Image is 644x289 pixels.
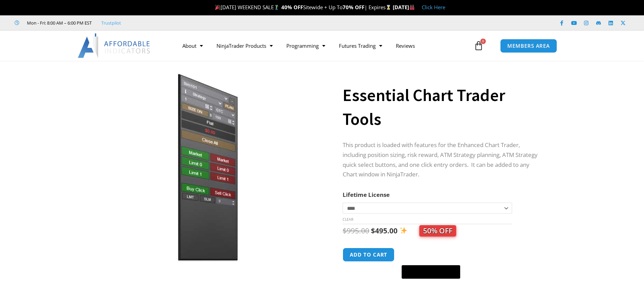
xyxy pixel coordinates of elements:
[402,265,460,279] button: Buy with GPay
[343,140,542,180] p: This product is loaded with features for the Enhanced Chart Trader, including position sizing, ri...
[371,226,398,235] bdi: 495.00
[343,217,353,222] a: Clear options
[176,38,210,54] a: About
[25,19,92,27] span: Mon - Fri: 8:00 AM – 6:00 PM EST
[507,43,550,48] span: MEMBERS AREA
[274,5,279,10] img: 🏌️‍♂️
[400,247,462,263] iframe: Secure express checkout frame
[213,4,392,11] span: [DATE] WEEKEND SALE Sitewide + Up To | Expires
[210,38,280,54] a: NinjaTrader Products
[422,4,445,11] a: Click Here
[371,226,375,235] span: $
[393,4,415,11] strong: [DATE]
[215,5,220,10] img: 🎉
[101,19,121,27] a: Trustpilot
[419,225,456,236] span: 50% OFF
[464,36,494,56] a: 0
[343,191,390,199] label: Lifetime License
[386,5,391,10] img: ⌛
[98,73,317,261] img: Essential Chart Trader Tools
[500,39,557,53] a: MEMBERS AREA
[343,83,542,131] h1: Essential Chart Trader Tools
[281,4,303,11] strong: 40% OFF
[176,38,472,54] nav: Menu
[480,39,486,44] span: 0
[409,5,415,10] img: 🏭
[343,248,394,262] button: Add to cart
[400,227,407,234] img: ✨
[343,4,364,11] strong: 70% OFF
[332,38,389,54] a: Futures Trading
[280,38,332,54] a: Programming
[343,226,369,235] bdi: 995.00
[343,226,347,235] span: $
[389,38,422,54] a: Reviews
[78,33,151,58] img: LogoAI | Affordable Indicators – NinjaTrader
